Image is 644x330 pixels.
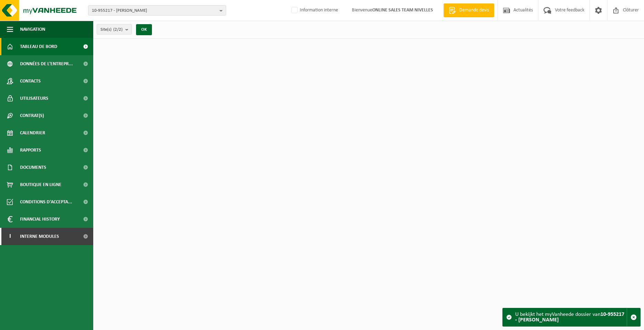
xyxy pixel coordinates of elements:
span: Conditions d'accepta... [20,193,72,211]
span: Données de l'entrepr... [20,55,73,72]
div: U bekijkt het myVanheede dossier van [515,308,627,326]
span: Demande devis [458,7,491,14]
span: Utilisateurs [20,90,48,107]
button: Site(s)(2/2) [97,24,132,35]
span: Site(s) [100,25,123,35]
strong: 10-955217 - [PERSON_NAME] [515,312,624,323]
strong: ONLINE SALES TEAM NIVELLES [372,8,433,13]
span: Boutique en ligne [20,176,61,193]
count: (2/2) [113,27,123,32]
label: Information interne [290,5,338,16]
span: Calendrier [20,124,45,142]
span: Financial History [20,211,60,228]
span: Contrat(s) [20,107,44,124]
button: 10-955217 - [PERSON_NAME] [88,5,226,16]
span: Documents [20,159,46,176]
button: OK [136,24,152,35]
span: Contacts [20,72,41,90]
span: Interne modules [20,228,59,245]
span: 10-955217 - [PERSON_NAME] [92,6,217,16]
span: Rapports [20,142,41,159]
span: Tableau de bord [20,38,57,55]
span: I [7,228,13,245]
span: Navigation [20,21,45,38]
a: Demande devis [443,3,494,17]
